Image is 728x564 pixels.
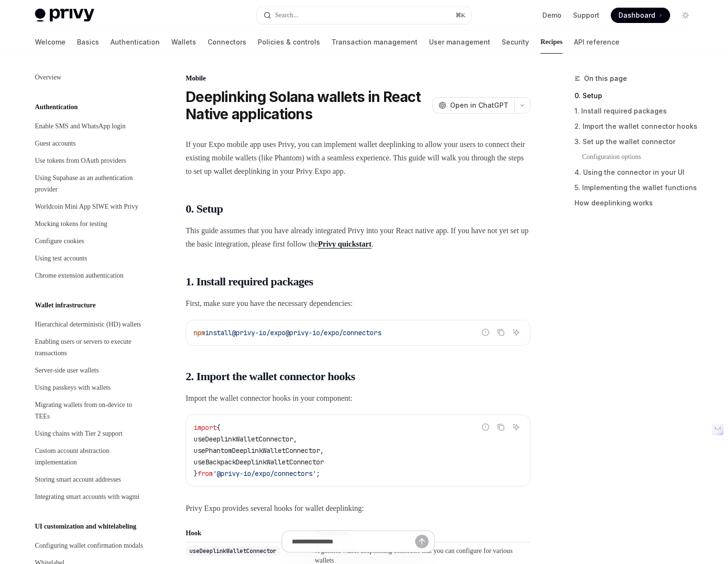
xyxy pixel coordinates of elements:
span: useDeeplinkWalletConnector [194,435,293,443]
span: ; [316,469,320,478]
button: Open in ChatGPT [432,97,514,113]
span: This guide assumes that you have already integrated Privy into your React native app. If you have... [186,224,530,251]
a: 3. Set up the wallet connector [574,134,701,149]
a: Use tokens from OAuth providers [27,152,150,169]
a: Configuring wallet confirmation modals [27,537,150,554]
a: Configure cookies [27,233,150,250]
span: { [217,423,221,432]
a: Wallets [171,31,196,54]
a: Hierarchical deterministic (HD) wallets [27,316,150,333]
a: Welcome [35,31,66,54]
div: Storing smart account addresses [35,474,121,485]
a: Security [502,31,529,54]
a: Server-side user wallets [27,362,150,379]
div: Overview [35,72,61,83]
a: Using test accounts [27,250,150,267]
a: Enabling users or servers to execute transactions [27,333,150,362]
span: If your Expo mobile app uses Privy, you can implement wallet deeplinking to allow your users to c... [186,138,530,178]
h1: Deeplinking Solana wallets in React Native applications [186,88,429,123]
a: Storing smart account addresses [27,471,150,488]
span: Privy Expo provides several hooks for wallet deeplinking: [186,502,530,515]
a: How deeplinking works [574,195,701,211]
a: Migrating wallets from on-device to TEEs [27,396,150,425]
span: useBackpackDeeplinkWalletConnector [194,458,324,466]
div: Using Supabase as an authentication provider [35,172,144,195]
div: Chrome extension authentication [35,270,123,282]
div: Use tokens from OAuth providers [35,155,126,167]
div: Enable SMS and WhatsApp login [35,121,126,132]
a: Integrating smart accounts with wagmi [27,488,150,506]
span: ⌘ K [455,11,465,19]
div: Integrating smart accounts with wagmi [35,491,140,503]
span: } [194,469,198,478]
a: Using chains with Tier 2 support [27,425,150,442]
button: Ask AI [510,326,522,338]
a: Using Supabase as an authentication provider [27,169,150,198]
div: Guest accounts [35,138,76,149]
span: from [198,469,213,478]
span: install [205,328,232,337]
a: Support [573,11,599,20]
div: Using passkeys with wallets [35,382,110,394]
div: Using test accounts [35,253,87,264]
a: 5. Implementing the wallet functions [574,180,701,195]
div: Using chains with Tier 2 support [35,428,122,440]
h5: UI customization and whitelabeling [35,521,136,532]
div: Configure cookies [35,236,84,247]
button: Copy the contents from the code block [495,326,507,338]
a: Overview [27,69,150,86]
a: Recipes [540,31,563,54]
a: User management [429,31,490,54]
a: Guest accounts [27,135,150,152]
a: Connectors [208,31,246,54]
button: Report incorrect code [479,421,492,433]
span: 0. Setup [186,201,223,216]
span: On this page [584,73,627,84]
div: Server-side user wallets [35,365,99,376]
a: Worldcoin Mini App SIWE with Privy [27,198,150,215]
div: Mocking tokens for testing [35,218,107,230]
button: Toggle dark mode [678,8,693,23]
button: Copy the contents from the code block [495,421,507,433]
div: Search... [275,10,298,21]
a: 2. Import the wallet connector hooks [574,119,701,134]
span: First, make sure you have the necessary dependencies: [186,297,530,310]
span: @privy-io/expo/connectors [286,328,381,337]
a: Configuration options [574,149,701,165]
input: Ask a question... [292,531,415,552]
span: Open in ChatGPT [450,101,508,110]
div: Configuring wallet confirmation modals [35,540,143,552]
a: 1. Install required packages [574,103,701,119]
div: Custom account abstraction implementation [35,445,144,468]
a: 0. Setup [574,88,701,103]
button: Report incorrect code [479,326,492,338]
a: 4. Using the connector in your UI [574,165,701,180]
a: Policies & controls [258,31,320,54]
span: '@privy-io/expo/connectors' [213,469,316,478]
h5: Authentication [35,102,77,113]
a: Mocking tokens for testing [27,215,150,233]
a: Dashboard [611,8,670,23]
div: Migrating wallets from on-device to TEEs [35,399,144,422]
a: Chrome extension authentication [27,267,150,284]
button: Ask AI [510,421,522,433]
a: Transaction management [331,31,418,54]
a: Basics [77,31,99,54]
button: Send message [415,535,429,548]
span: Import the wallet connector hooks in your component: [186,392,530,405]
span: , [293,435,297,443]
div: Enabling users or servers to execute transactions [35,336,144,359]
span: 2. Import the wallet connector hooks [186,369,355,384]
button: Open search [257,7,471,24]
div: Worldcoin Mini App SIWE with Privy [35,201,138,213]
span: 1. Install required packages [186,274,313,289]
span: @privy-io/expo [232,328,286,337]
a: Authentication [110,31,160,54]
div: Hierarchical deterministic (HD) wallets [35,319,141,330]
span: Dashboard [618,11,655,20]
span: usePhantomDeeplinkWalletConnector [194,446,320,455]
a: Privy quickstart [318,240,372,248]
span: , [320,446,324,455]
a: Custom account abstraction implementation [27,442,150,471]
img: light logo [35,9,94,22]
